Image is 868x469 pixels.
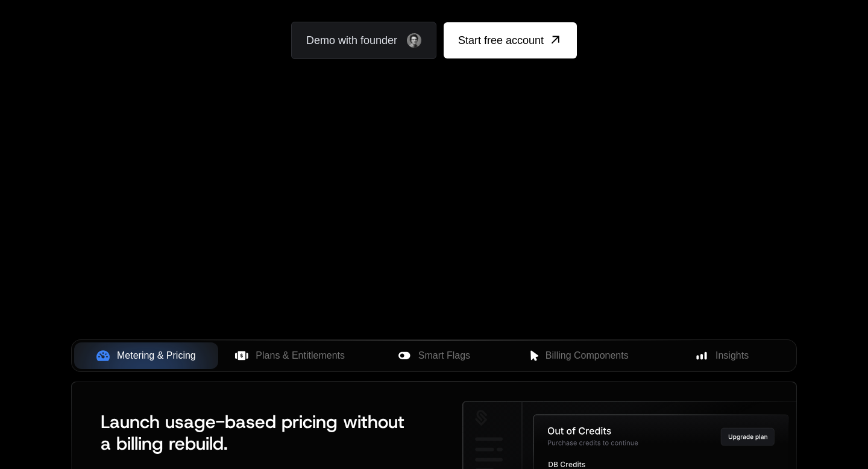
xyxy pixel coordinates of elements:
[407,33,421,48] img: Founder
[444,22,577,58] a: [object Object]
[650,342,794,369] button: Insights
[256,348,345,363] span: Plans & Entitlements
[101,410,404,455] span: Launch usage-based pricing without a billing rebuild.
[291,22,436,59] a: Demo with founder, ,[object Object]
[117,348,196,363] span: Metering & Pricing
[458,32,544,49] span: Start free account
[729,434,768,440] g: Upgrade plan
[549,461,585,467] g: DB Credits
[74,342,218,369] button: Metering & Pricing
[362,342,506,369] button: Smart Flags
[218,342,362,369] button: Plans & Entitlements
[506,342,650,369] button: Billing Components
[715,348,749,363] span: Insights
[546,348,629,363] span: Billing Components
[418,348,470,363] span: Smart Flags
[548,427,611,434] g: Out of Credits
[548,440,638,445] g: Purchase credits to continue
